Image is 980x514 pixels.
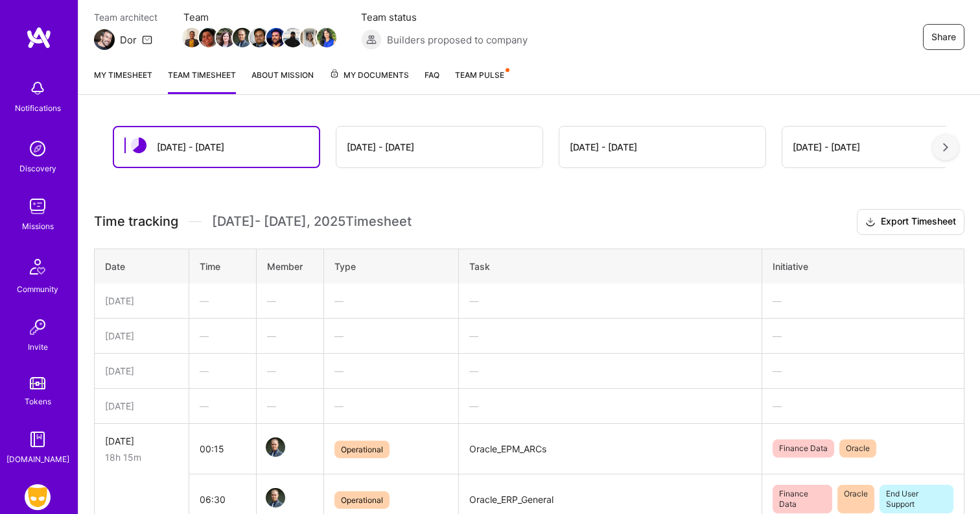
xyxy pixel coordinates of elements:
[334,491,390,509] span: Operational
[773,329,953,343] div: —
[334,364,448,378] div: —
[200,399,246,413] div: —
[94,214,178,230] span: Time tracking
[94,10,157,24] span: Team architect
[361,10,528,24] span: Team status
[469,294,751,308] div: —
[570,140,637,154] div: [DATE] - [DATE]
[105,294,178,308] div: [DATE]
[105,329,178,343] div: [DATE]
[25,75,51,101] img: bell
[105,450,178,464] div: 18h 15m
[21,484,54,510] a: Grindr: Data + FE + CyberSecurity + QA
[105,364,178,378] div: [DATE]
[266,437,285,457] img: Team Member Avatar
[267,399,313,413] div: —
[329,68,409,82] span: My Documents
[200,27,217,49] a: Team Member Avatar
[931,31,956,43] span: Share
[329,68,409,94] a: My Documents
[25,193,51,219] img: teamwork
[25,484,51,510] img: Grindr: Data + FE + CyberSecurity + QA
[131,138,146,153] img: status icon
[26,26,52,49] img: logo
[267,364,313,378] div: —
[25,395,51,408] div: Tokens
[762,249,964,284] th: Initiative
[22,219,54,233] div: Missions
[283,28,303,47] img: Team Member Avatar
[30,377,45,389] img: tokens
[300,28,320,47] img: Team Member Avatar
[387,33,528,47] span: Builders proposed to company
[347,140,414,154] div: [DATE] - [DATE]
[267,329,313,343] div: —
[458,249,762,284] th: Task
[183,27,200,49] a: Team Member Avatar
[773,364,953,378] div: —
[267,436,284,458] a: Team Member Avatar
[94,29,115,50] img: Team Architect
[251,68,314,94] a: About Mission
[425,68,439,94] a: FAQ
[200,294,246,308] div: —
[773,485,832,513] span: Finance Data
[865,215,876,229] i: icon Download
[318,27,335,49] a: Team Member Avatar
[142,34,152,45] i: icon Mail
[334,294,448,308] div: —
[17,282,58,296] div: Community
[25,426,51,452] img: guide book
[168,68,236,94] a: Team timesheet
[25,136,51,162] img: discovery
[268,27,285,49] a: Team Member Avatar
[469,399,751,413] div: —
[458,423,762,474] td: Oracle_EPM_ARCs
[200,364,246,378] div: —
[880,485,953,513] span: End User Support
[189,249,256,284] th: Time
[28,340,48,354] div: Invite
[183,10,335,24] span: Team
[943,143,948,152] img: right
[6,452,69,466] div: [DOMAIN_NAME]
[773,399,953,413] div: —
[301,27,318,49] a: Team Member Avatar
[234,27,251,49] a: Team Member Avatar
[455,68,508,94] a: Team Pulse
[469,364,751,378] div: —
[15,101,61,115] div: Notifications
[455,70,504,80] span: Team Pulse
[212,214,412,230] span: [DATE] - [DATE] , 2025 Timesheet
[266,488,285,508] img: Team Member Avatar
[22,251,53,282] img: Community
[94,68,152,94] a: My timesheet
[267,487,284,509] a: Team Member Avatar
[95,249,189,284] th: Date
[323,249,458,284] th: Type
[334,441,390,458] span: Operational
[250,28,269,47] img: Team Member Avatar
[105,399,178,413] div: [DATE]
[182,28,202,47] img: Team Member Avatar
[923,24,964,50] button: Share
[266,28,286,47] img: Team Member Avatar
[120,33,137,47] div: Dor
[837,485,874,513] span: Oracle
[334,399,448,413] div: —
[317,28,336,47] img: Team Member Avatar
[334,329,448,343] div: —
[189,423,256,474] td: 00:15
[839,439,876,458] span: Oracle
[216,28,235,47] img: Team Member Avatar
[469,329,751,343] div: —
[199,28,218,47] img: Team Member Avatar
[251,27,268,49] a: Team Member Avatar
[157,140,224,154] div: [DATE] - [DATE]
[361,29,382,50] img: Builders proposed to company
[256,249,323,284] th: Member
[793,140,860,154] div: [DATE] - [DATE]
[25,314,51,340] img: Invite
[233,28,252,47] img: Team Member Avatar
[267,294,313,308] div: —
